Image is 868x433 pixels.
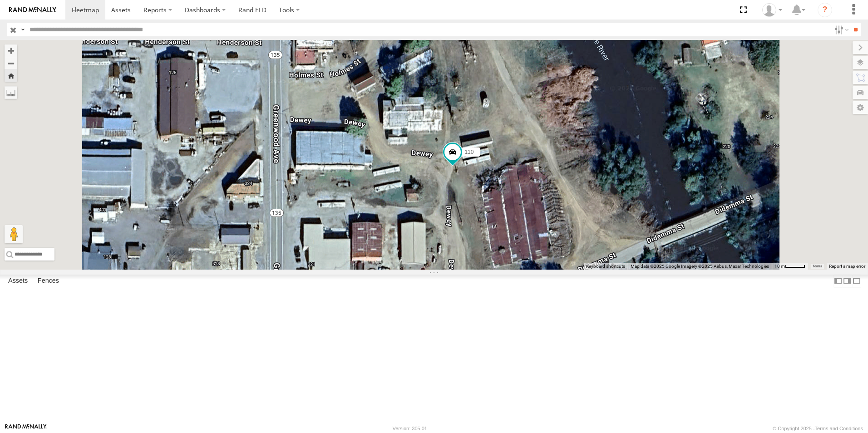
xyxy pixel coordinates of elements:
button: Keyboard shortcuts [586,263,625,270]
span: Map data ©2025 Google Imagery ©2025 Airbus, Maxar Technologies [631,264,769,269]
label: Search Filter Options [831,23,850,36]
a: Terms and Conditions [815,426,863,431]
a: Terms [813,265,822,268]
button: Zoom out [5,57,17,69]
label: Search Query [19,23,26,36]
label: Hide Summary Table [852,275,861,288]
span: 10 m [774,264,785,269]
span: 110 [464,149,473,155]
button: Zoom Home [5,69,17,82]
i: ? [818,3,832,17]
div: Craig King [759,3,785,17]
label: Measure [5,86,17,99]
a: Visit our Website [5,424,47,433]
label: Map Settings [853,101,868,114]
button: Zoom in [5,44,17,57]
label: Fences [33,275,64,287]
div: © Copyright 2025 - [773,426,863,431]
button: Drag Pegman onto the map to open Street View [5,225,23,243]
label: Dock Summary Table to the Left [833,275,843,288]
img: rand-logo.svg [9,7,56,13]
label: Dock Summary Table to the Right [843,275,852,288]
a: Report a map error [829,264,865,269]
label: Assets [4,275,32,287]
div: Version: 305.01 [393,426,427,431]
button: Map Scale: 10 m per 41 pixels [772,263,808,270]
